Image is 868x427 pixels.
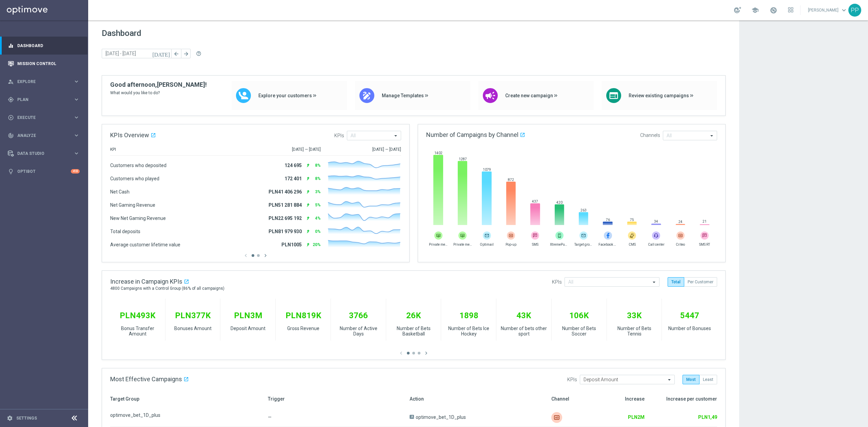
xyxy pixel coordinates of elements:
button: play_circle_outline Execute keyboard_arrow_right [7,115,80,120]
span: Explore [17,80,73,84]
span: Plan [17,98,73,102]
button: gps_fixed Plan keyboard_arrow_right [7,97,80,102]
div: Data Studio [8,150,73,157]
div: Explore [8,79,73,85]
button: Mission Control [7,61,80,66]
span: Data Studio [17,151,73,156]
div: Mission Control [8,55,80,73]
div: Dashboard [8,37,80,55]
a: [PERSON_NAME]keyboard_arrow_down [807,5,848,15]
i: keyboard_arrow_right [73,114,80,121]
a: Dashboard [17,37,80,55]
div: Plan [8,97,73,103]
button: track_changes Analyze keyboard_arrow_right [7,133,80,138]
button: equalizer Dashboard [7,43,80,48]
div: +10 [71,169,80,174]
i: keyboard_arrow_right [73,78,80,85]
div: Optibot [8,162,80,180]
i: lightbulb [8,168,14,175]
button: Data Studio keyboard_arrow_right [7,151,80,156]
i: settings [7,415,13,421]
span: keyboard_arrow_down [840,6,848,14]
i: track_changes [8,133,14,139]
span: school [751,6,759,14]
i: keyboard_arrow_right [73,96,80,103]
i: gps_fixed [8,97,14,103]
button: lightbulb Optibot +10 [7,169,80,174]
a: Mission Control [17,55,80,73]
div: Execute [8,115,73,121]
i: play_circle_outline [8,115,14,121]
i: keyboard_arrow_right [73,150,80,157]
span: Analyze [17,134,73,138]
div: Analyze [8,133,73,139]
i: person_search [8,79,14,85]
a: Optibot [17,162,71,180]
button: person_search Explore keyboard_arrow_right [7,79,80,84]
i: keyboard_arrow_right [73,132,80,139]
span: Execute [17,116,73,120]
i: equalizer [8,43,14,49]
div: PP [848,4,861,17]
a: Settings [16,416,37,420]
